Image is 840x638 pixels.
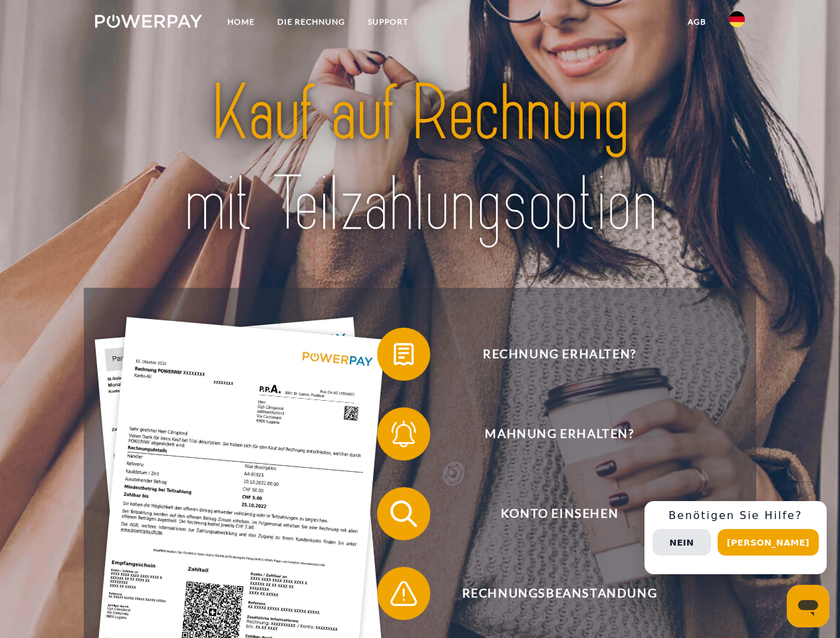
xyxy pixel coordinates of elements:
img: qb_warning.svg [387,577,420,610]
button: Rechnungsbeanstandung [377,567,723,620]
a: DIE RECHNUNG [266,10,356,34]
a: Home [216,10,266,34]
iframe: Schaltfläche zum Öffnen des Messaging-Fensters [787,585,829,627]
span: Konto einsehen [396,487,722,540]
img: qb_bell.svg [387,417,420,451]
h3: Benötigen Sie Hilfe? [652,509,819,522]
button: Nein [652,529,711,556]
button: Konto einsehen [377,487,723,540]
button: Mahnung erhalten? [377,407,723,461]
span: Mahnung erhalten? [396,407,722,461]
img: qb_bill.svg [387,338,420,371]
button: [PERSON_NAME] [718,529,819,556]
span: Rechnung erhalten? [396,328,722,381]
a: SUPPORT [356,10,420,34]
img: qb_search.svg [387,497,420,530]
span: Rechnungsbeanstandung [396,567,722,620]
button: Rechnung erhalten? [377,328,723,381]
img: de [729,11,745,27]
img: title-powerpay_de.svg [127,64,713,255]
div: Schnellhilfe [644,501,827,574]
img: logo-powerpay-white.svg [95,15,202,28]
a: agb [676,10,718,34]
